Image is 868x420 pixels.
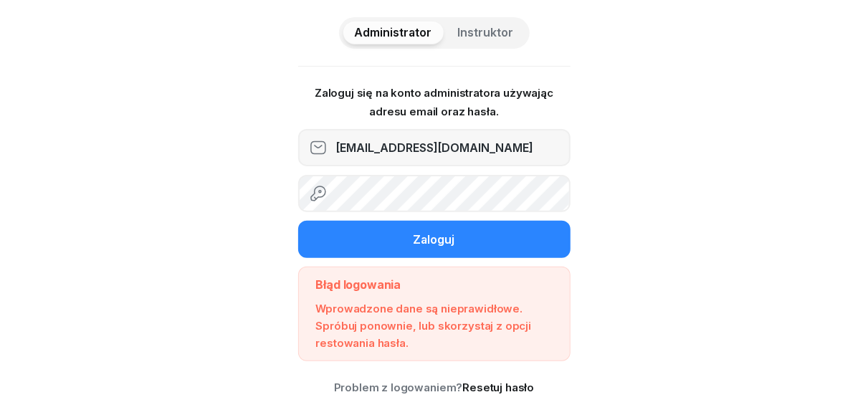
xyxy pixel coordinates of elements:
div: Problem z logowaniem? [298,378,571,397]
a: Resetuj hasło [462,381,534,394]
button: Zaloguj [298,221,571,258]
span: Wprowadzone dane są nieprawidłowe. Spróbuj ponownie, lub skorzystaj z opcji restowania hasła. [316,302,532,350]
p: Zaloguj się na konto administratora używając adresu email oraz hasła. [298,84,571,120]
span: Instruktor [458,24,514,42]
input: Adres email [298,129,571,166]
h3: Błąd logowania [316,276,553,295]
div: Zaloguj [414,231,455,249]
span: Administrator [355,24,432,42]
button: Instruktor [447,22,525,44]
button: Administrator [343,22,444,44]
